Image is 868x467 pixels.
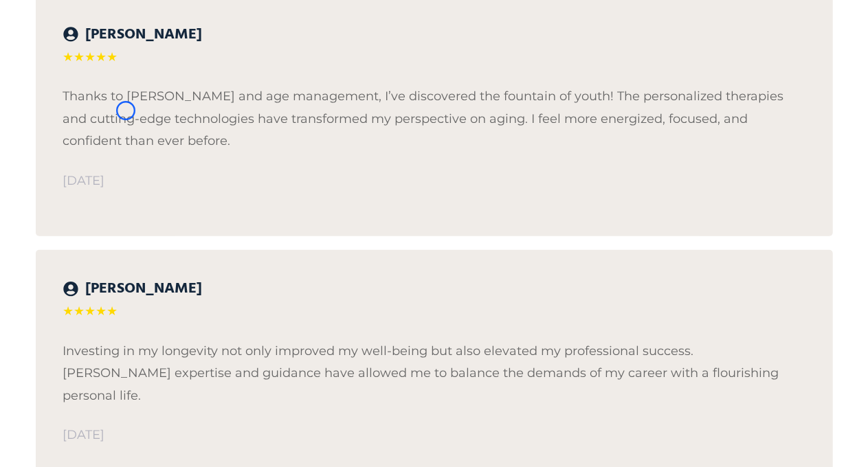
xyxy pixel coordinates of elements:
p: [DATE] [63,170,805,192]
p: ★★★★★ [63,46,805,68]
strong: [PERSON_NAME] [86,23,203,47]
strong: [PERSON_NAME] [86,277,203,301]
p: Thanks to [PERSON_NAME] and age management, I’ve discovered the fountain of youth! The personaliz... [63,85,805,152]
p: [DATE] [63,424,805,446]
p: Investing in my longevity not only improved my well-being but also elevated my professional succe... [63,340,805,407]
p: ★★★★★ [63,300,805,322]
